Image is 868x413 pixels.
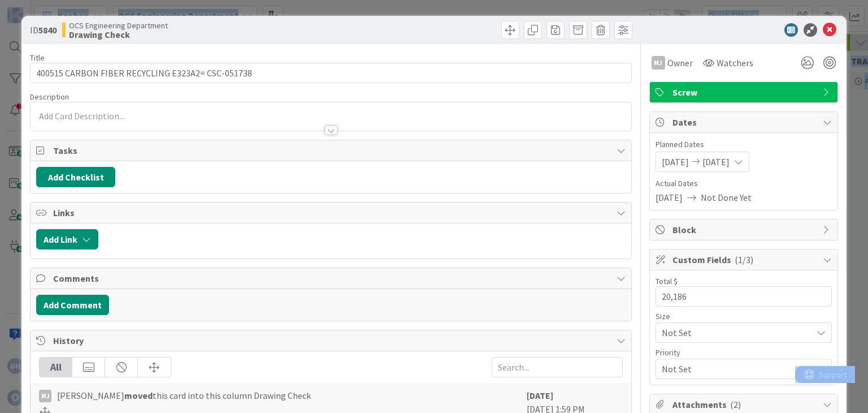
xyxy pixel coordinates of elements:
[662,325,806,341] span: Not Set
[24,2,51,15] span: Support
[124,390,153,401] b: moved
[656,191,683,204] span: [DATE]
[656,139,832,150] span: Planned Dates
[730,399,741,410] span: ( 2 )
[735,254,753,265] span: ( 1/3 )
[57,389,311,402] span: [PERSON_NAME] this card into this column Drawing Check
[527,390,553,401] b: [DATE]
[38,24,57,36] b: 5840
[30,92,69,102] span: Description
[656,178,832,190] span: Actual Dates
[656,312,832,320] div: Size
[36,295,109,315] button: Add Comment
[672,115,817,129] span: Dates
[672,253,817,266] span: Custom Fields
[701,191,752,204] span: Not Done Yet
[53,272,610,285] span: Comments
[36,229,98,249] button: Add Link
[717,56,753,70] span: Watchers
[30,63,631,83] input: type card name here...
[53,206,610,220] span: Links
[53,144,610,157] span: Tasks
[69,21,168,30] span: OCS Engineering Department
[662,155,689,169] span: [DATE]
[672,223,817,236] span: Block
[702,155,730,169] span: [DATE]
[30,53,45,63] label: Title
[656,349,832,356] div: Priority
[492,357,623,377] input: Search...
[30,23,57,37] span: ID
[662,361,806,377] span: Not Set
[53,334,610,347] span: History
[69,30,168,39] b: Drawing Check
[36,167,115,187] button: Add Checklist
[672,398,817,411] span: Attachments
[656,276,678,286] label: Total $
[667,56,693,70] span: Owner
[672,85,817,99] span: Screw
[40,358,72,377] div: All
[39,390,51,402] div: MJ
[652,56,665,70] div: MJ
